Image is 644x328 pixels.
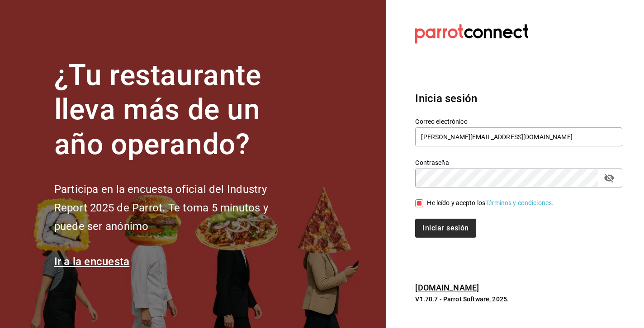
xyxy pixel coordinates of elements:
label: Contraseña [415,159,622,165]
p: V1.70.7 - Parrot Software, 2025. [415,295,622,304]
h1: ¿Tu restaurante lleva más de un año operando? [54,58,298,162]
div: He leído y acepto los [427,198,554,208]
button: Iniciar sesión [415,219,476,238]
button: passwordField [601,170,617,186]
h3: Inicia sesión [415,90,622,107]
label: Correo electrónico [415,118,622,124]
h2: Participa en la encuesta oficial del Industry Report 2025 de Parrot. Te toma 5 minutos y puede se... [54,180,298,235]
a: [DOMAIN_NAME] [415,283,479,292]
a: Términos y condiciones. [485,199,554,206]
a: Ir a la encuesta [54,255,130,268]
input: Ingresa tu correo electrónico [415,127,622,146]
